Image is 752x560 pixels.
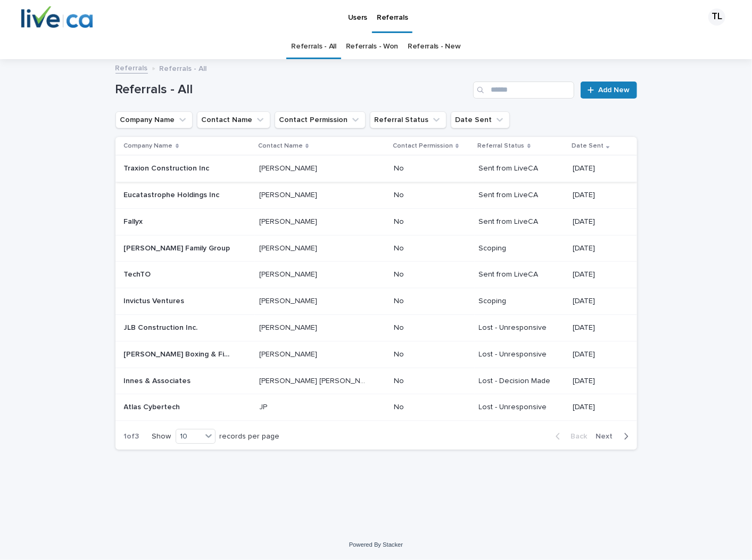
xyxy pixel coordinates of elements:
[394,217,470,226] p: No
[479,350,565,359] p: Lost - Unresponsive
[572,140,604,152] p: Date Sent
[115,368,637,394] tr: Innes & AssociatesInnes & Associates [PERSON_NAME] [PERSON_NAME][PERSON_NAME] [PERSON_NAME] NoLos...
[115,82,469,98] h1: Referrals - All
[115,394,637,421] tr: Atlas CybertechAtlas Cybertech JPJP NoLost - Unresponsive[DATE]
[259,348,319,359] p: [PERSON_NAME]
[479,164,565,173] p: Sent from LiveCA
[473,82,574,99] input: Search
[349,541,403,548] a: Powered By Stacker
[259,401,269,412] p: JP
[573,350,619,359] p: [DATE]
[124,295,187,306] p: Invictus Ventures
[592,432,637,441] button: Next
[394,403,470,412] p: No
[115,235,637,262] tr: [PERSON_NAME] Family Group[PERSON_NAME] Family Group [PERSON_NAME][PERSON_NAME] NoScoping[DATE]
[124,348,233,359] p: [PERSON_NAME] Boxing & Fitness
[115,288,637,315] tr: Invictus VenturesInvictus Ventures [PERSON_NAME][PERSON_NAME] NoScoping[DATE]
[408,34,460,59] a: Referrals - New
[394,164,470,173] p: No
[479,297,565,306] p: Scoping
[394,323,470,332] p: No
[599,86,630,94] span: Add New
[275,111,366,128] button: Contact Permission
[115,262,637,288] tr: TechTOTechTO [PERSON_NAME][PERSON_NAME] NoSent from LiveCA[DATE]
[479,217,565,226] p: Sent from LiveCA
[581,82,637,99] a: Add New
[479,244,565,253] p: Scoping
[115,156,637,182] tr: Traxion Construction IncTraxion Construction Inc [PERSON_NAME][PERSON_NAME] NoSent from LiveCA[DATE]
[160,62,207,74] p: Referrals - All
[259,242,319,253] p: [PERSON_NAME]
[259,321,319,332] p: [PERSON_NAME]
[394,191,470,200] p: No
[115,111,193,128] button: Company Name
[479,270,565,279] p: Sent from LiveCA
[259,375,368,386] p: [PERSON_NAME] [PERSON_NAME]
[573,297,619,306] p: [DATE]
[115,341,637,368] tr: [PERSON_NAME] Boxing & Fitness[PERSON_NAME] Boxing & Fitness [PERSON_NAME][PERSON_NAME] NoLost - ...
[394,244,470,253] p: No
[124,242,233,253] p: [PERSON_NAME] Family Group
[259,189,319,200] p: [PERSON_NAME]
[115,61,148,74] a: Referrals
[259,215,319,226] p: [PERSON_NAME]
[573,164,619,173] p: [DATE]
[394,350,470,359] p: No
[115,208,637,235] tr: FallyxFallyx [PERSON_NAME][PERSON_NAME] NoSent from LiveCA[DATE]
[258,140,303,152] p: Contact Name
[115,314,637,341] tr: JLB Construction Inc.JLB Construction Inc. [PERSON_NAME][PERSON_NAME] NoLost - Unresponsive[DATE]
[176,431,202,442] div: 10
[394,297,470,306] p: No
[370,111,447,128] button: Referral Status
[124,140,173,152] p: Company Name
[451,111,510,128] button: Date Sent
[393,140,453,152] p: Contact Permission
[479,191,565,200] p: Sent from LiveCA
[565,433,588,440] span: Back
[708,9,725,26] div: TL
[346,34,398,59] a: Referrals - Won
[115,424,148,450] p: 1 of 3
[220,432,280,441] p: records per page
[21,6,93,28] img: W0LJ37ZJRoycoyQlQNXY
[124,375,193,386] p: Innes & Associates
[394,377,470,386] p: No
[259,268,319,279] p: [PERSON_NAME]
[197,111,270,128] button: Contact Name
[124,321,200,332] p: JLB Construction Inc.
[152,432,171,441] p: Show
[547,432,592,441] button: Back
[124,162,212,173] p: Traxion Construction Inc
[573,323,619,332] p: [DATE]
[394,270,470,279] p: No
[596,433,619,440] span: Next
[573,191,619,200] p: [DATE]
[124,401,183,412] p: Atlas Cybertech
[124,189,222,200] p: Eucatastrophe Holdings Inc
[259,295,319,306] p: [PERSON_NAME]
[124,268,153,279] p: TechTO
[291,34,336,59] a: Referrals - All
[479,377,565,386] p: Lost - Decision Made
[115,182,637,208] tr: Eucatastrophe Holdings IncEucatastrophe Holdings Inc [PERSON_NAME][PERSON_NAME] NoSent from LiveC...
[124,215,145,226] p: Fallyx
[573,244,619,253] p: [DATE]
[479,323,565,332] p: Lost - Unresponsive
[573,217,619,226] p: [DATE]
[478,140,525,152] p: Referral Status
[573,377,619,386] p: [DATE]
[259,162,319,173] p: [PERSON_NAME]
[479,403,565,412] p: Lost - Unresponsive
[573,403,619,412] p: [DATE]
[573,270,619,279] p: [DATE]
